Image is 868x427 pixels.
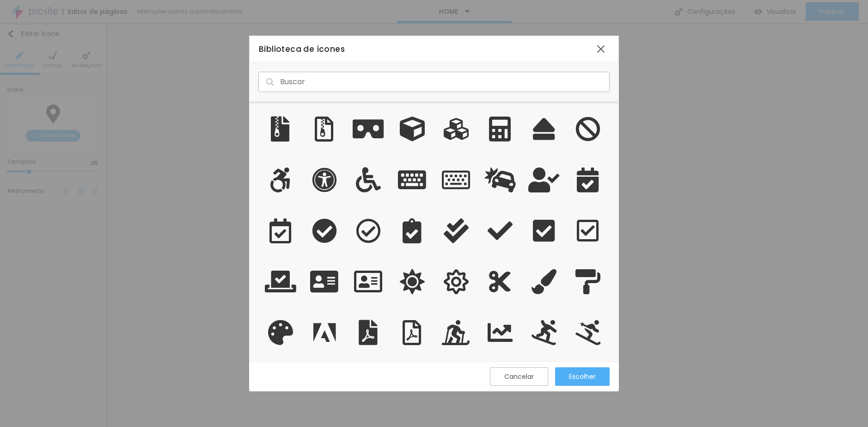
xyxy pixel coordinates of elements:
[569,373,596,380] div: Escolher
[504,373,534,380] div: Cancelar
[249,101,619,361] div: grid
[259,43,593,55] div: Biblioteca de ícones
[490,367,548,386] button: Cancelar
[266,78,274,86] img: Icone
[555,367,610,386] button: Escolher
[258,72,610,92] input: Buscar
